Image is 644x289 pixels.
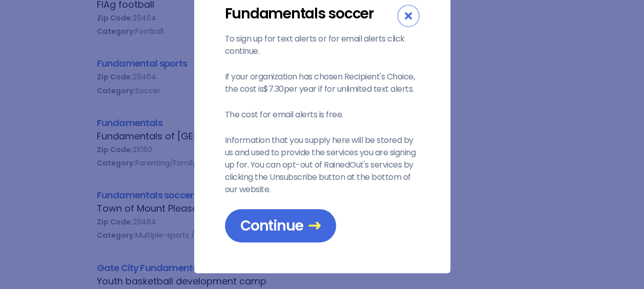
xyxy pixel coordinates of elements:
[225,134,420,196] p: Information that you supply here will be stored by us and used to provide the services you are si...
[225,33,420,57] p: To sign up for text alerts or for email alerts click continue.
[397,5,420,27] div: Close
[240,217,321,235] span: Continue
[225,71,420,95] p: If your organization has chosen Recipient's Choice, the cost is $7.30 per year if for unlimited t...
[225,5,397,23] div: Fundamentals soccer
[225,109,420,121] p: The cost for email alerts is free.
